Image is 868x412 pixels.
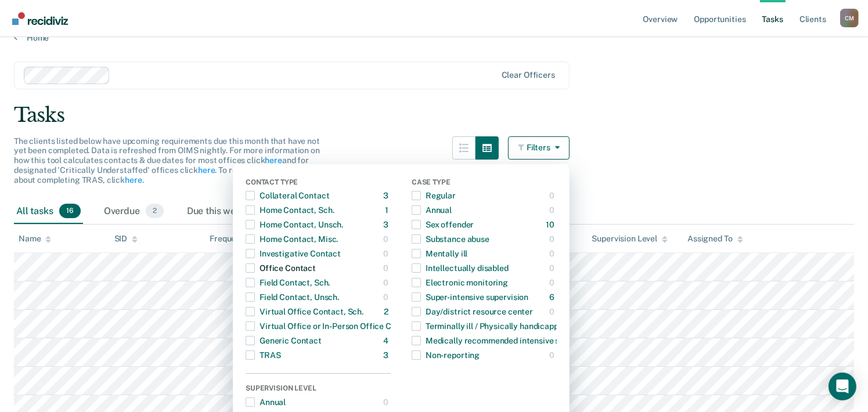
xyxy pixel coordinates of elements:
div: Intellectually disabled [412,259,509,277]
div: 6 [549,288,557,306]
div: Substance abuse [412,230,489,248]
div: Non-reporting [412,346,480,364]
div: Name [19,234,51,244]
div: 3 [383,186,391,205]
div: 0 [383,288,391,306]
div: 3 [383,346,391,364]
div: C M [840,9,859,27]
div: Office Contact [246,259,316,277]
div: 0 [549,186,557,205]
div: Virtual Office Contact, Sch. [246,302,363,321]
div: 0 [549,230,557,248]
div: Home Contact, Unsch. [246,215,343,234]
div: TRAS [246,346,280,364]
a: here [125,175,142,185]
div: Field Contact, Unsch. [246,288,339,306]
div: Case Type [412,178,557,189]
div: Supervision Level [246,384,391,395]
div: Due this week0 [185,199,272,225]
div: Mentally ill [412,244,467,263]
div: Day/district resource center [412,302,533,321]
span: The clients listed below have upcoming requirements due this month that have not yet been complet... [14,136,320,185]
div: 3 [383,215,391,234]
div: Annual [246,393,286,411]
div: Frequency [210,234,250,244]
div: Assigned To [687,234,743,244]
a: Home [14,32,854,43]
div: 4 [383,331,391,350]
div: 0 [383,230,391,248]
div: 0 [549,244,557,263]
div: Regular [412,186,456,205]
div: Electronic monitoring [412,273,508,292]
div: 10 [546,215,557,234]
div: Tasks [14,103,854,127]
div: Sex offender [412,215,474,234]
span: 2 [146,204,164,219]
div: 0 [549,201,557,219]
div: Collateral Contact [246,186,329,205]
span: 16 [59,204,81,219]
div: 0 [383,393,391,411]
div: 0 [383,273,391,292]
button: Filters [508,136,570,160]
div: Super-intensive supervision [412,288,528,306]
a: here [198,165,215,175]
div: Clear officers [502,70,555,80]
div: 2 [384,302,391,321]
div: Annual [412,201,452,219]
div: Investigative Contact [246,244,341,263]
div: Generic Contact [246,331,322,350]
div: 0 [549,259,557,277]
div: 0 [383,244,391,263]
div: Home Contact, Sch. [246,201,334,219]
div: 0 [383,259,391,277]
div: 0 [549,346,557,364]
img: Recidiviz [12,12,68,25]
div: SID [114,234,138,244]
div: 0 [549,273,557,292]
div: Overdue2 [102,199,166,225]
a: here [265,156,282,165]
button: Profile dropdown button [840,9,859,27]
div: 1 [385,201,391,219]
div: Home Contact, Misc. [246,230,338,248]
div: Open Intercom Messenger [829,373,856,400]
div: Supervision Level [592,234,668,244]
div: Contact Type [246,178,391,189]
div: Medically recommended intensive supervision [412,331,598,350]
div: Field Contact, Sch. [246,273,330,292]
div: Virtual Office or In-Person Office Contact [246,317,416,335]
div: 0 [549,302,557,321]
div: Terminally ill / Physically handicapped [412,317,568,335]
div: All tasks16 [14,199,83,225]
